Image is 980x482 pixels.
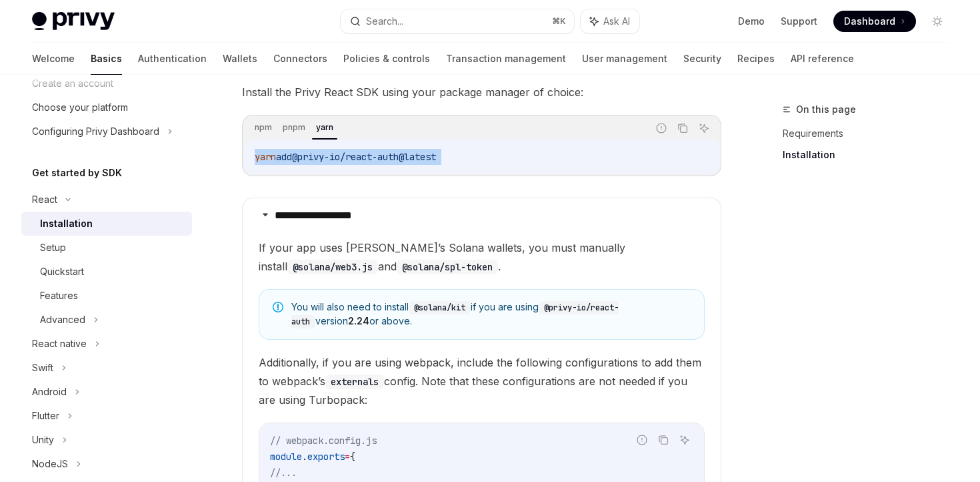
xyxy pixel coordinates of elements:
[345,451,350,463] span: =
[738,15,765,28] a: Demo
[32,43,75,75] a: Welcome
[32,124,159,140] div: Configuring Privy Dashboard
[251,119,276,136] div: npm
[603,15,630,28] span: Ask AI
[833,11,916,32] a: Dashboard
[255,151,276,163] span: yarn
[683,43,721,75] a: Security
[676,431,693,449] button: Ask AI
[446,43,566,75] a: Transaction management
[783,144,959,166] a: Installation
[32,408,59,424] div: Flutter
[32,360,53,376] div: Swift
[302,451,307,463] span: .
[259,353,705,409] span: Additionally, if you are using webpack, include the following configurations to add them to webpa...
[844,15,895,28] span: Dashboard
[40,264,84,280] div: Quickstart
[32,99,128,115] div: Choose your platform
[242,83,721,101] span: Install the Privy React SDK using your package manager of choice:
[21,284,192,308] a: Features
[366,13,403,29] div: Search...
[21,212,192,236] a: Installation
[91,43,122,75] a: Basics
[325,375,384,389] code: externals
[279,119,309,136] div: pnpm
[21,260,192,284] a: Quickstart
[409,301,471,314] code: @solana/kit
[312,119,337,136] div: yarn
[343,43,430,75] a: Policies & controls
[276,151,292,163] span: add
[32,192,57,208] div: React
[287,260,378,274] code: @solana/web3.js
[737,43,775,75] a: Recipes
[783,123,959,144] a: Requirements
[292,151,436,163] span: @privy-io/react-auth@latest
[21,95,192,119] a: Choose your platform
[223,43,257,75] a: Wallets
[32,432,54,448] div: Unity
[273,302,283,312] svg: Note
[653,119,670,137] button: Report incorrect code
[791,43,854,75] a: API reference
[40,312,85,328] div: Advanced
[32,456,68,472] div: NodeJS
[32,165,122,181] h5: Get started by SDK
[397,260,498,274] code: @solana/spl-token
[655,431,672,449] button: Copy the contents from the code block
[40,240,66,256] div: Setup
[32,12,115,31] img: light logo
[259,238,705,276] span: If your app uses [PERSON_NAME]’s Solana wallets, you must manually install and .
[270,451,302,463] span: module
[633,431,651,449] button: Report incorrect code
[32,384,67,400] div: Android
[695,119,713,137] button: Ask AI
[796,101,856,117] span: On this page
[291,300,691,328] span: You will also need to install if you are using version or above.
[40,288,78,304] div: Features
[341,9,573,33] button: Search...⌘K
[348,315,369,326] strong: 2.24
[674,119,691,137] button: Copy the contents from the code block
[270,435,377,447] span: // webpack.config.js
[291,301,619,328] code: @privy-io/react-auth
[781,15,817,28] a: Support
[138,43,207,75] a: Authentication
[927,11,948,32] button: Toggle dark mode
[552,16,566,27] span: ⌘ K
[307,451,345,463] span: exports
[32,336,87,352] div: React native
[581,9,639,33] button: Ask AI
[21,236,192,260] a: Setup
[582,43,667,75] a: User management
[273,43,327,75] a: Connectors
[350,451,355,463] span: {
[40,216,93,232] div: Installation
[270,467,297,479] span: //...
